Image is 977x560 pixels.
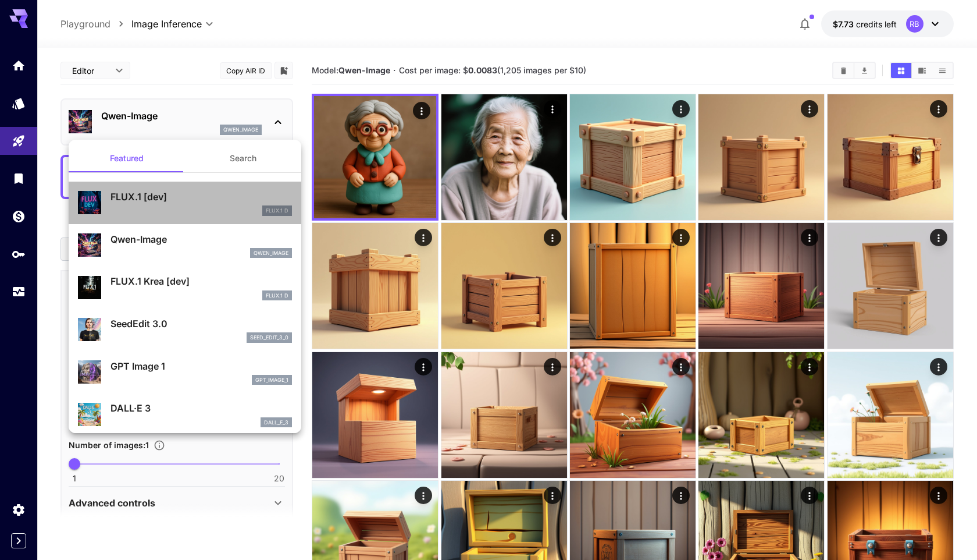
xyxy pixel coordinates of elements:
div: DALL·E 3dall_e_3 [78,396,292,432]
p: DALL·E 3 [110,401,292,415]
p: GPT Image 1 [110,359,292,373]
button: Search [185,144,301,172]
button: Featured [69,144,185,172]
p: FLUX.1 D [266,207,288,215]
div: GPT Image 1gpt_image_1 [78,355,292,390]
div: FLUX.1 Krea [dev]FLUX.1 D [78,270,292,305]
p: SeedEdit 3.0 [110,317,292,331]
div: SeedEdit 3.0seed_edit_3_0 [78,312,292,348]
div: Qwen-Imageqwen_image [78,228,292,263]
p: gpt_image_1 [255,376,288,384]
p: dall_e_3 [264,419,288,427]
p: Qwen-Image [110,232,292,246]
p: seed_edit_3_0 [250,334,288,342]
p: qwen_image [254,249,288,257]
p: FLUX.1 D [266,292,288,300]
div: FLUX.1 [dev]FLUX.1 D [78,185,292,221]
p: FLUX.1 [dev] [110,190,292,204]
p: FLUX.1 Krea [dev] [110,274,292,288]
